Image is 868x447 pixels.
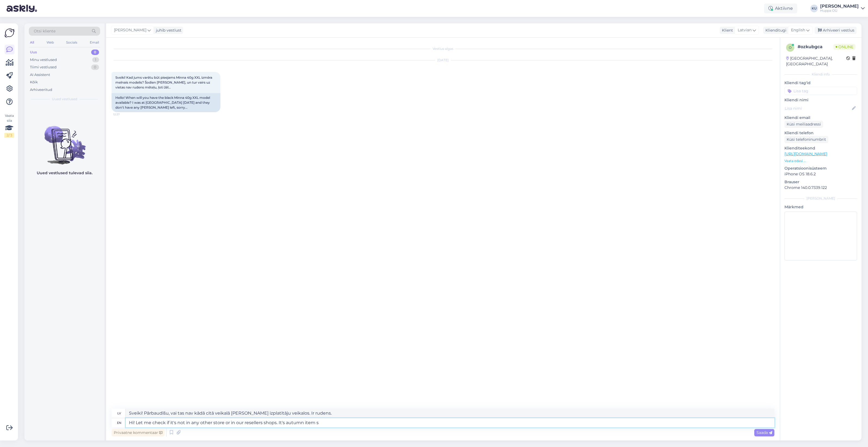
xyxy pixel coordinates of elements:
div: Kliendi info [784,72,857,77]
p: Chrome 140.0.7339.122 [784,185,857,191]
div: Huppa OÜ [820,8,859,13]
span: [PERSON_NAME] [114,27,146,33]
div: Kõik [30,79,38,85]
div: [DATE] [112,58,774,63]
p: Kliendi nimi [784,97,857,103]
div: Tiimi vestlused [30,65,57,70]
span: Uued vestlused [52,97,77,102]
div: 1 [92,57,99,63]
div: KU [810,5,818,12]
p: Kliendi email [784,115,857,121]
div: Web [45,39,55,46]
textarea: Sveiki! Pārbaudīšu, vai tas nav kādā citā veikalā [PERSON_NAME] izplatītāju veikalos. Ir rudens. [126,409,774,418]
p: Kliendi tag'id [784,80,857,86]
div: Arhiveeritud [30,87,52,93]
div: Arhiveeri vestlus [815,27,857,34]
p: Uued vestlused tulevad siia. [37,170,93,176]
p: Vaata edasi ... [784,158,857,163]
span: Saada [756,430,772,435]
span: Online [833,44,855,50]
div: Aktiivne [764,4,797,13]
span: o [789,45,792,50]
div: Küsi telefoninumbrit [784,136,828,143]
div: [PERSON_NAME] [784,196,857,201]
div: juhib vestlust [154,27,181,33]
div: Klient [720,27,733,33]
div: Uus [30,50,37,55]
a: [PERSON_NAME]Huppa OÜ [820,4,865,13]
p: Operatsioonisüsteem [784,166,857,171]
div: 0 [91,65,99,70]
div: All [29,39,35,46]
div: en [117,418,121,427]
span: Sveiki! Kad jums varētu būt pieejams Minna 40g XXL izmēra melnais modelis? Šodien [PERSON_NAME], ... [115,75,213,89]
p: Brauser [784,179,857,185]
div: 2 / 3 [4,133,14,138]
div: Hello! When will you have the black Minna 40g XXL model available? I was at [GEOGRAPHIC_DATA] [DA... [112,93,220,112]
img: Askly Logo [4,28,15,38]
div: Vestlus algas [112,46,774,51]
textarea: Hi! Let me check if it's not in any other store or in our resellers shops. It's autumn item [126,418,774,427]
p: iPhone OS 18.6.2 [784,171,857,177]
span: Otsi kliente [34,28,56,34]
div: Email [89,39,100,46]
span: Latvian [738,27,752,33]
div: Privaatne kommentaar [112,429,165,436]
div: [GEOGRAPHIC_DATA], [GEOGRAPHIC_DATA] [786,56,846,67]
input: Lisa tag [784,87,857,95]
div: Vaata siia [4,113,14,138]
div: lv [117,409,121,418]
p: Kliendi telefon [784,130,857,136]
input: Lisa nimi [785,105,851,111]
div: # ozkubgca [798,44,833,50]
span: 12:37 [113,112,134,117]
p: Märkmed [784,204,857,210]
div: AI Assistent [30,72,50,78]
a: [URL][DOMAIN_NAME] [784,151,827,156]
p: Klienditeekond [784,145,857,151]
div: [PERSON_NAME] [820,4,859,8]
div: Küsi meiliaadressi [784,121,823,128]
div: 0 [91,50,99,55]
span: English [791,27,805,33]
div: Minu vestlused [30,57,57,63]
div: Klienditugi [763,27,786,33]
img: No chats [24,116,104,165]
div: Socials [65,39,78,46]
